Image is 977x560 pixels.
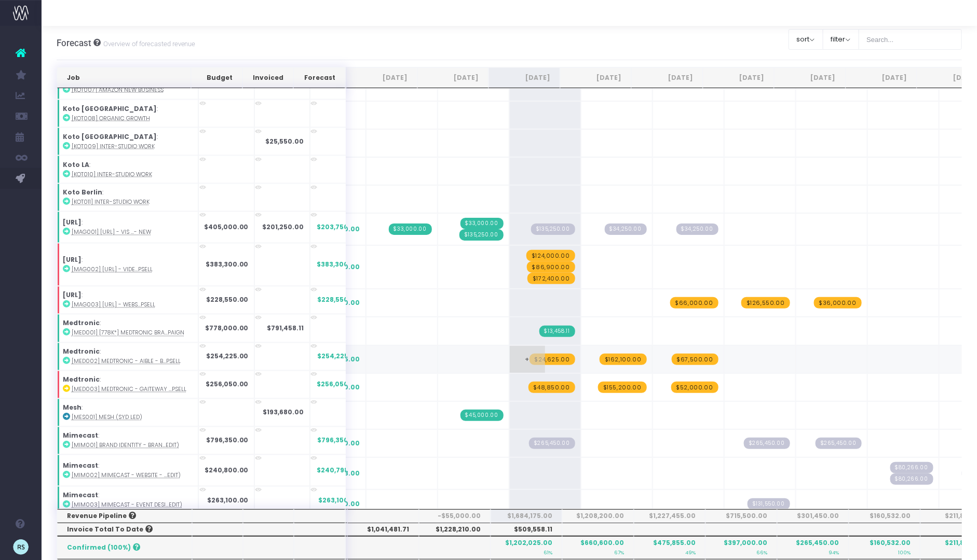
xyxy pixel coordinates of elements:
[829,548,839,556] small: 94%
[685,548,696,556] small: 49%
[63,160,89,169] strong: Koto LA
[562,509,634,523] th: $1,208,200.00
[526,250,575,261] span: wayahead Revenue Forecast Item
[705,536,777,559] th: $397,000.00
[562,536,634,559] th: $660,600.00
[57,536,192,559] th: Confirmed (100%)
[63,319,100,328] strong: Medtronic
[318,296,360,305] span: $228,550.00
[849,509,920,523] th: $160,532.00
[72,115,150,122] abbr: [KOT008] Organic Growth
[263,223,304,232] strong: $201,250.00
[510,346,545,373] span: +
[72,301,155,309] abbr: [MAG003] magicschool.ai - Website - Digital - Upsell
[347,523,419,536] th: $1,041,481.71
[460,410,504,421] span: Streamtime Invoice: 311 – [MES001] Mesh (SYD led)
[419,509,491,523] th: -$55,000.00
[560,67,631,88] th: Sep 25: activate to sort column ascending
[460,218,504,229] span: Streamtime Invoice: 316 – MagicSchool.ai - Brand Identity - Phase 1 (second 50%)
[789,29,823,50] button: sort
[816,438,862,449] span: Streamtime Draft Invoice: null – [MIM001] Brand Identity - Brand - New (Nick Edit)
[57,67,191,88] th: Job: activate to sort column ascending
[72,266,153,274] abbr: [MAG002] magicschool.ai - Video Development - Brand - Upsell
[319,496,360,506] span: $263,100.00
[890,462,933,473] span: Streamtime Draft Invoice: null – [MIM002] Mimecast - Website - Digital - New (Nick edit)
[242,67,293,88] th: Invoiced
[527,273,575,284] span: wayahead Revenue Forecast Item
[531,223,575,235] span: Streamtime Draft Invoice: null – MagicSchool.ai - Brand Identity - Phase 2 (second 50%)
[529,438,575,449] span: Streamtime Draft Invoice: null – [MIM001] Brand Identity - Brand - New (Nick Edit)
[898,548,911,556] small: 100%
[267,324,304,333] strong: $791,458.11
[528,382,575,393] span: wayahead Revenue Forecast Item
[72,171,152,178] abbr: [KOT010] Inter-Studio Work
[744,438,790,449] span: Streamtime Draft Invoice: null – [MIM001] Brand Identity - Brand - New (Nick Edit)
[72,199,150,206] abbr: [KOT011] Inter-Studio Work
[72,442,179,450] abbr: [MIM001] Brand Identity - Brand - New (Nick Edit)
[527,261,575,273] span: wayahead Revenue Forecast Item
[204,223,249,232] strong: $405,000.00
[63,132,157,141] strong: Koto [GEOGRAPHIC_DATA]
[57,486,198,514] td: :
[57,184,198,212] td: :
[318,436,360,445] span: $796,350.00
[57,427,198,455] td: :
[57,100,198,128] td: :
[849,536,920,559] th: $160,532.00
[205,324,249,333] strong: $778,000.00
[63,431,98,440] strong: Mimecast
[57,509,192,523] th: Revenue Pipeline
[63,256,82,264] strong: [URL]
[631,67,702,88] th: Oct 25: activate to sort column ascending
[207,496,249,505] strong: $263,100.00
[63,491,98,500] strong: Mimecast
[814,297,862,309] span: wayahead Revenue Forecast Item
[63,461,98,470] strong: Mimecast
[317,466,360,475] span: $240,798.00
[346,67,417,88] th: Jun 25: activate to sort column ascending
[57,286,198,314] td: :
[57,523,192,536] th: Invoice Total To Date
[491,509,562,523] th: $1,684,175.00
[63,104,157,113] strong: Koto [GEOGRAPHIC_DATA]
[614,548,624,556] small: 67%
[634,509,705,523] th: $1,227,455.00
[206,260,249,269] strong: $383,300.00
[417,67,488,88] th: Jul 25: activate to sort column ascending
[63,218,82,227] strong: [URL]
[57,156,198,184] td: :
[676,223,718,235] span: Streamtime Draft Invoice: null – MagicSchool.ai - Brand Identity - Phase 3 (second 50%)
[777,536,849,559] th: $265,450.00
[846,67,917,88] th: Jan 26: activate to sort column ascending
[206,352,249,361] strong: $254,225.00
[72,472,181,480] abbr: [MIM002] Mimecast - Website - Digital - New (Nick edit)
[530,354,575,365] span: wayahead Revenue Forecast Item
[206,436,249,445] strong: $796,350.00
[672,354,718,365] span: wayahead Revenue Forecast Item
[63,347,100,356] strong: Medtronic
[741,297,790,309] span: wayahead Revenue Forecast Item
[890,473,933,485] span: Streamtime Draft Invoice: null – [MIM002] Mimecast - Website - Digital - New (Nick edit)
[101,38,196,48] small: Overview of forecasted revenue
[317,223,360,232] span: $203,750.00
[72,414,142,422] abbr: [MES001] Mesh (SYD led)
[63,188,102,197] strong: Koto Berlin
[57,399,198,427] td: :
[72,143,155,150] abbr: [KOT009] Inter-Studio Work
[63,291,82,300] strong: [URL]
[670,297,718,309] span: wayahead Revenue Forecast Item
[859,29,962,50] input: Search...
[748,498,790,510] span: Streamtime Draft Invoice: null – [MIM003] Mimecast - Event Design - Brand - New (Nick Edit)
[459,229,504,241] span: Streamtime Invoice: 317 – MagicSchool.ai - Brand Identity - Phase 2 (first 50%)
[491,536,562,559] th: $1,202,025.00
[598,382,647,393] span: wayahead Revenue Forecast Item
[634,536,705,559] th: $475,855.00
[206,380,249,389] strong: $256,050.00
[63,375,100,384] strong: Medtronic
[263,408,304,417] strong: $193,680.00
[72,501,182,509] abbr: [MIM003] Mimecast - Event Design - Brand - New (Nick Edit)
[191,67,242,88] th: Budget
[488,67,560,88] th: Aug 25: activate to sort column ascending
[205,466,249,475] strong: $240,800.00
[317,380,360,389] span: $256,050.00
